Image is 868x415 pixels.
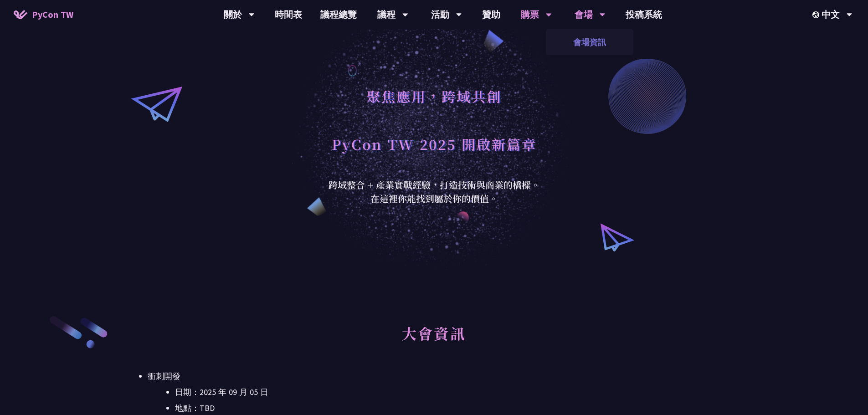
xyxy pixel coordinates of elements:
[323,178,546,205] div: 跨域整合 + 產業實戰經驗，打造技術與商業的橋樑。 在這裡你能找到屬於你的價值。
[175,401,720,415] li: 地點：TBD
[175,385,720,399] li: 日期：2025 年 09 月 05 日
[5,3,82,26] a: PyCon TW
[148,315,720,365] h2: 大會資訊
[546,31,633,53] a: 會場資訊
[812,11,822,18] img: Locale Icon
[14,10,27,19] img: Home icon of PyCon TW 2025
[332,130,537,158] h1: PyCon TW 2025 開啟新篇章
[148,369,720,415] li: 衝刺開發
[366,82,502,110] h1: 聚焦應用，跨域共創
[32,8,73,21] span: PyCon TW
